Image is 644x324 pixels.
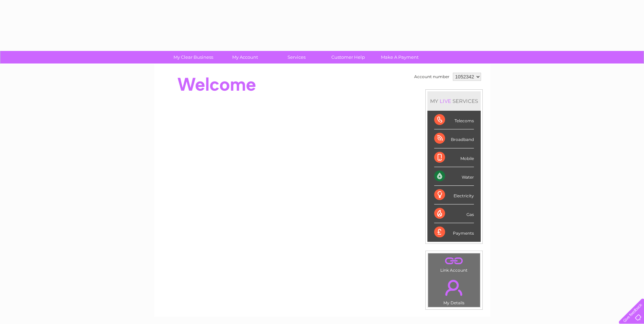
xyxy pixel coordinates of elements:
div: LIVE [438,98,453,104]
a: My Clear Business [165,51,221,64]
div: Broadband [434,129,474,148]
div: Gas [434,204,474,223]
td: Link Account [428,253,480,274]
td: Account number [412,71,451,83]
div: Payments [434,223,474,241]
td: My Details [428,274,480,307]
a: Customer Help [320,51,376,64]
div: Water [434,167,474,186]
a: Services [269,51,325,64]
a: Make A Payment [372,51,428,64]
a: . [430,255,478,267]
div: MY SERVICES [427,91,481,111]
a: . [430,276,478,300]
a: My Account [217,51,273,64]
div: Electricity [434,186,474,204]
div: Telecoms [434,111,474,129]
div: Mobile [434,148,474,167]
